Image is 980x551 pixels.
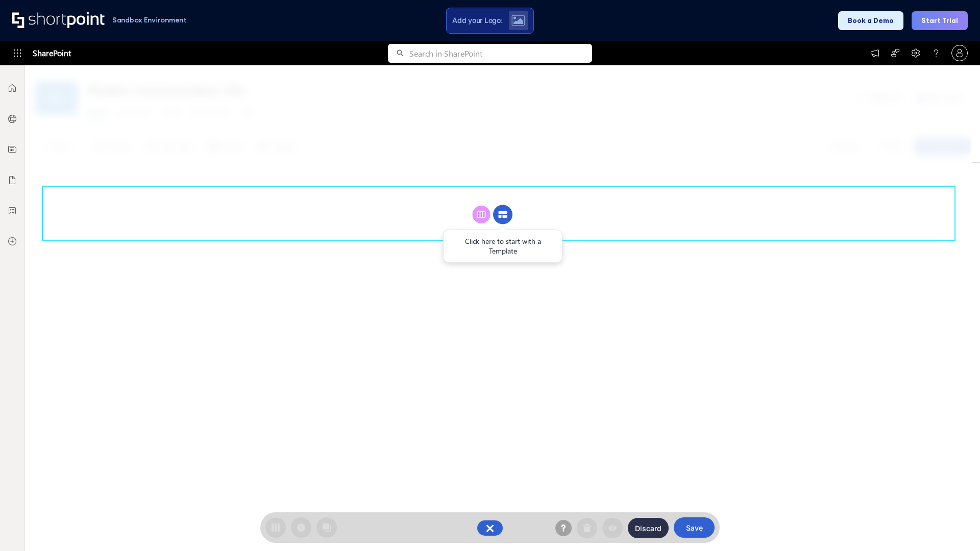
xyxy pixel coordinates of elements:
[33,41,71,65] span: SharePoint
[674,517,715,538] button: Save
[838,11,903,30] button: Book a Demo
[511,15,525,26] img: Upload logo
[912,11,968,30] button: Start Trial
[409,44,592,63] input: Search in SharePoint
[452,16,502,25] span: Add your Logo:
[628,518,669,538] button: Discard
[929,502,980,551] iframe: Chat Widget
[112,17,187,23] h1: Sandbox Environment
